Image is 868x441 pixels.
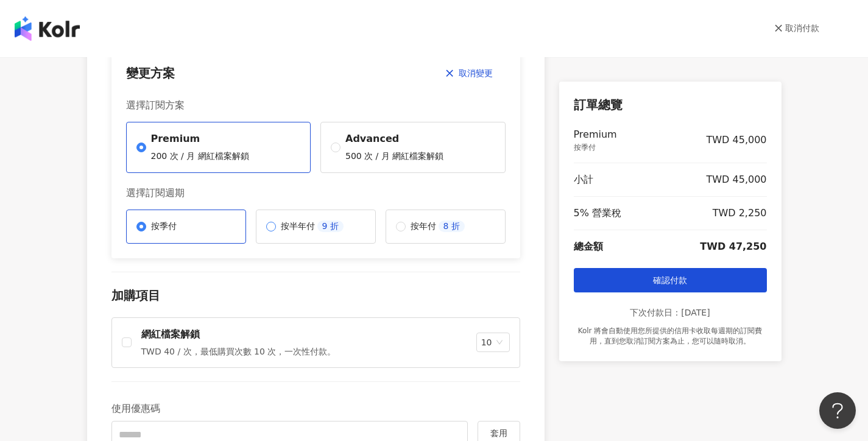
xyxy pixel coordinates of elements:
[141,328,336,341] p: 網紅檔案解鎖
[411,220,436,233] p: 按年付
[574,143,617,153] p: 按季付
[141,346,336,358] p: TWD 40 / 次，最低購買次數 10 次，一次性付款。
[126,186,506,200] p: 選擇訂閱週期
[151,132,249,146] p: Premium
[111,397,520,421] p: 使用優惠碼
[15,16,80,41] img: logo
[126,99,506,112] p: 選擇訂閱方案
[707,173,767,186] p: TWD 45,000
[574,173,593,186] p: 小計
[111,287,520,304] p: 加購項目
[574,240,603,253] p: 總金額
[490,428,507,438] span: 套用
[574,307,767,319] p: 下次付款日：[DATE]
[317,220,344,233] p: 9 折
[574,96,767,113] p: 訂單總覽
[700,240,766,253] p: TWD 47,250
[281,220,315,233] p: 按半年付
[774,23,819,35] a: 取消付款
[126,65,175,82] p: 變更方案
[574,128,617,141] p: Premium
[345,150,443,163] p: 500 次 / 月 網紅檔案解鎖
[151,150,249,163] p: 200 次 / 月 網紅檔案解鎖
[439,220,465,233] p: 8 折
[574,326,767,347] p: Kolr 將會自動使用您所提供的信用卡收取每週期的訂閱費用，直到您取消訂閱方案為止，您可以隨時取消。
[653,275,687,285] span: 確認付款
[481,333,505,351] span: 10
[432,61,506,85] button: 取消變更
[713,206,767,220] p: TWD 2,250
[819,392,856,429] iframe: Help Scout Beacon - Open
[345,132,443,146] p: Advanced
[459,68,493,78] span: 取消變更
[151,220,177,233] p: 按季付
[574,206,621,220] p: 5% 營業稅
[574,268,767,292] button: 確認付款
[707,133,767,147] p: TWD 45,000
